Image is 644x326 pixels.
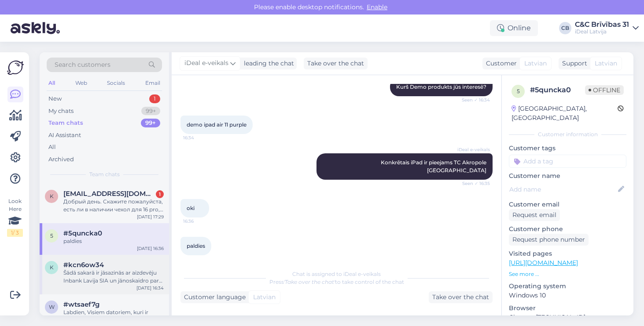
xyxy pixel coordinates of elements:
[48,107,74,116] div: My chats
[48,131,81,140] div: AI Assistant
[482,59,517,68] div: Customer
[559,59,587,68] div: Support
[187,243,205,249] span: paldies
[63,261,104,269] span: #kcn6ow34
[48,119,83,127] div: Team chats
[48,143,56,152] div: All
[509,304,626,313] p: Browser
[509,234,589,246] div: Request phone number
[137,214,164,220] div: [DATE] 17:29
[7,197,23,237] div: Look Here
[240,59,294,68] div: leading the chat
[55,60,110,69] span: Search customers
[187,121,247,128] span: demo ipad air 11 purple
[74,77,89,89] div: Web
[530,85,585,95] div: # 5quncka0
[48,155,74,164] div: Archived
[136,285,164,291] div: [DATE] 16:34
[509,291,626,300] p: Windows 10
[183,134,216,141] span: 16:34
[517,88,520,94] span: 5
[89,170,120,178] span: Team chats
[63,198,164,214] div: Добрый день. Скажите пожалуйста, есть ли в наличии чехол для 16 pro, QDOS Transparent case?
[105,77,127,89] div: Socials
[187,205,195,211] span: oki
[48,94,62,103] div: New
[141,119,160,127] div: 99+
[284,279,335,285] i: 'Take over the chat'
[49,304,55,310] span: w
[457,97,490,103] span: Seen ✓ 16:34
[253,293,276,302] span: Latvian
[509,130,626,138] div: Customer information
[595,59,617,68] span: Latvian
[509,185,616,194] input: Add name
[509,155,626,168] input: Add a tag
[364,3,390,11] span: Enable
[7,59,24,76] img: Askly Logo
[50,193,54,199] span: k
[304,58,368,69] div: Take over the chat
[63,301,99,308] span: #wtsaef7g
[47,77,57,89] div: All
[184,58,228,68] span: iDeal e-veikals
[509,259,578,267] a: [URL][DOMAIN_NAME]
[512,104,618,123] div: [GEOGRAPHIC_DATA], [GEOGRAPHIC_DATA]
[63,237,164,245] div: paldies
[457,180,490,187] span: Seen ✓ 16:35
[509,249,626,258] p: Visited pages
[63,190,155,198] span: ksenia.kapralova777@gmail.com
[575,28,629,35] div: iDeal Latvija
[292,271,381,277] span: Chat is assigned to iDeal e-veikals
[575,21,639,35] a: C&C Brīvības 31iDeal Latvija
[509,144,626,153] p: Customer tags
[63,308,164,324] div: Labdien, Visiem datoriem, kuri ir mūsu sortimentā, ir pieejama papildus atlaide 10% apmērā, uzrād...
[509,200,626,209] p: Customer email
[149,94,160,103] div: 1
[183,218,216,225] span: 16:36
[457,146,490,153] span: iDeal e-veikals
[381,159,488,174] span: Konkrētais iPad ir pieejams TC Akropole [GEOGRAPHIC_DATA]
[575,21,629,28] div: C&C Brīvības 31
[50,232,53,239] span: 5
[137,245,164,252] div: [DATE] 16:36
[144,77,162,89] div: Email
[490,20,538,36] div: Online
[156,190,164,198] div: 1
[50,264,54,271] span: k
[509,225,626,234] p: Customer phone
[63,269,164,285] div: Šādā sakarā ir jāsazinās ar aizdevēju Inbank Lavija SIA un jānoskaidro par šādām iespējām.
[183,256,216,262] span: 16:36
[509,313,626,322] p: Chrome [TECHNICAL_ID]
[524,59,547,68] span: Latvian
[585,85,624,95] span: Offline
[396,83,486,90] span: Kurš Demo produkts jūs interesē?
[509,209,560,221] div: Request email
[509,282,626,291] p: Operating system
[63,229,102,237] span: #5quncka0
[269,279,404,285] span: Press to take control of the chat
[509,270,626,278] p: See more ...
[429,291,493,303] div: Take over the chat
[559,22,571,34] div: CB
[141,107,160,116] div: 99+
[180,293,246,302] div: Customer language
[7,229,23,237] div: 1 / 3
[509,171,626,181] p: Customer name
